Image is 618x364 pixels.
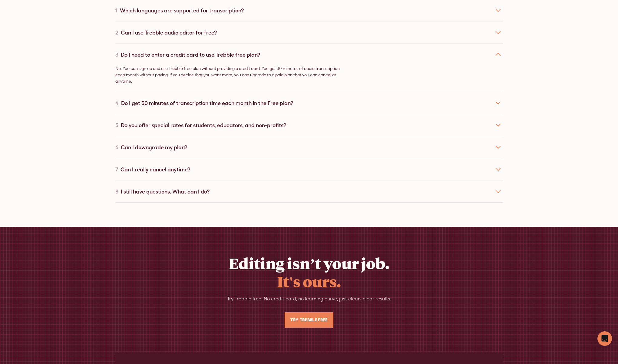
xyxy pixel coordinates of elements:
div: 4 [115,99,119,107]
div: Can I use Trebble audio editor for free? [121,28,217,37]
div: Do I get 30 minutes of transcription time each month in the Free plan? [121,99,293,107]
div: Can I really cancel anytime? [121,165,190,174]
a: Try Trebble Free [285,312,333,328]
span: It's ours. [277,271,341,291]
div: Which languages are supported for transcription? [120,6,244,15]
div: 3 [115,51,118,59]
div: Can I downgrade my plan? [121,143,187,151]
h2: Editing isn’t your job. [229,254,390,290]
div: 7 [115,165,118,174]
div: 2 [115,28,118,37]
div: I still have questions. What can I do? [121,187,210,196]
div: Do I need to enter a credit card to use Trebble free plan? [121,51,260,59]
div: Open Intercom Messenger [597,331,612,346]
div: Do you offer special rates for students, educators, and non-profits? [121,121,286,129]
div: Try Trebble free. No credit card, no learning curve, just clean, clear results. [227,295,391,303]
div: 5 [115,121,118,129]
p: No. You can sign up and use Trebble free plan without providing a credit card. You get 30 minutes... [115,65,348,84]
div: 8 [115,187,118,196]
div: 6 [115,143,118,151]
div: 1 [115,6,117,15]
